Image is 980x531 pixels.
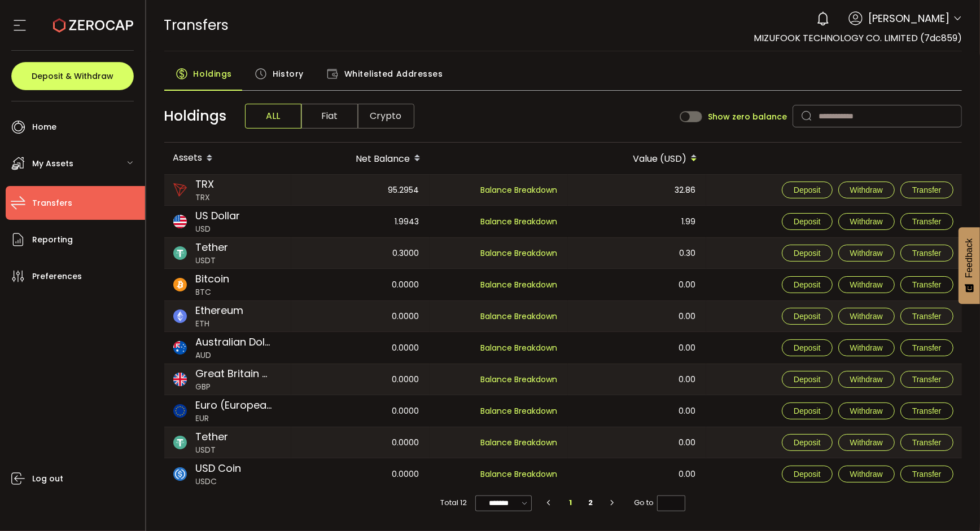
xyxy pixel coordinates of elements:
[196,397,272,413] span: Euro (European Monetary Unit)
[580,495,601,511] li: 2
[838,276,895,293] button: Withdraw
[194,63,232,85] span: Holdings
[291,332,428,364] div: 0.0000
[838,371,895,388] button: Withdraw
[900,339,953,356] button: Transfer
[32,119,56,135] span: Home
[568,458,705,490] div: 0.00
[794,249,820,258] span: Deposit
[850,470,883,479] span: Withdraw
[782,402,832,419] button: Deposit
[568,301,705,331] div: 0.00
[196,461,242,476] span: USD Coin
[900,434,953,451] button: Transfer
[481,342,558,355] span: Balance Breakdown
[568,206,705,237] div: 1.99
[196,255,229,267] span: USDT
[568,427,705,458] div: 0.00
[708,113,787,121] span: Show zero balance
[850,406,883,415] span: Withdraw
[900,371,953,388] button: Transfer
[196,176,215,192] span: TRX
[868,11,950,26] span: [PERSON_NAME]
[912,185,942,194] span: Transfer
[794,312,820,321] span: Deposit
[32,72,113,80] span: Deposit & Withdraw
[912,249,942,258] span: Transfer
[959,227,980,304] button: Feedback - Show survey
[794,343,820,352] span: Deposit
[173,309,187,323] img: eth_portfolio.svg
[782,434,832,451] button: Deposit
[850,312,883,321] span: Withdraw
[173,404,187,418] img: eur_portfolio.svg
[164,149,291,168] div: Assets
[924,477,980,531] iframe: Chat Widget
[291,301,428,331] div: 0.0000
[782,308,832,325] button: Deposit
[32,268,82,285] span: Preferences
[568,269,705,300] div: 0.00
[754,32,962,45] span: MIZUFOOK TECHNOLOGY CO. LIMITED (7dc859)
[782,371,832,388] button: Deposit
[782,213,832,230] button: Deposit
[838,434,895,451] button: Withdraw
[481,405,558,418] span: Balance Breakdown
[838,213,895,230] button: Withdraw
[964,238,974,278] span: Feedback
[291,427,428,458] div: 0.0000
[173,215,187,228] img: usd_portfolio.svg
[838,308,895,325] button: Withdraw
[196,444,229,456] span: USDT
[794,406,820,415] span: Deposit
[481,278,558,291] span: Balance Breakdown
[440,495,467,511] span: Total 12
[481,436,558,449] span: Balance Breakdown
[291,458,428,490] div: 0.0000
[173,278,187,291] img: btc_portfolio.svg
[838,402,895,419] button: Withdraw
[291,395,428,427] div: 0.0000
[32,195,72,211] span: Transfers
[291,364,428,395] div: 0.0000
[850,280,883,289] span: Withdraw
[838,182,895,198] button: Withdraw
[850,249,883,258] span: Withdraw
[838,466,895,483] button: Withdraw
[196,334,272,349] span: Australian Dollar
[273,63,304,85] span: History
[794,185,820,194] span: Deposit
[196,429,229,444] span: Tether
[164,15,229,35] span: Transfers
[900,276,953,293] button: Transfer
[912,470,942,479] span: Transfer
[32,471,63,487] span: Log out
[291,206,428,237] div: 1.9943
[850,343,883,352] span: Withdraw
[794,375,820,384] span: Deposit
[196,349,272,361] span: AUD
[196,223,240,235] span: USD
[850,375,883,384] span: Withdraw
[568,395,705,427] div: 0.00
[173,467,187,481] img: usdc_portfolio.svg
[568,332,705,364] div: 0.00
[344,63,443,85] span: Whitelisted Addresses
[782,466,832,483] button: Deposit
[924,477,980,531] div: 聊天小组件
[291,269,428,300] div: 0.0000
[173,246,187,260] img: usdt_portfolio.svg
[358,104,414,129] span: Crypto
[782,182,832,198] button: Deposit
[481,373,558,386] span: Balance Breakdown
[196,476,242,488] span: USDC
[634,495,685,511] span: Go to
[782,276,832,293] button: Deposit
[32,156,73,172] span: My Assets
[196,303,244,318] span: Ethereum
[196,413,272,424] span: EUR
[782,245,832,262] button: Deposit
[900,182,953,198] button: Transfer
[164,105,227,127] span: Holdings
[838,339,895,356] button: Withdraw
